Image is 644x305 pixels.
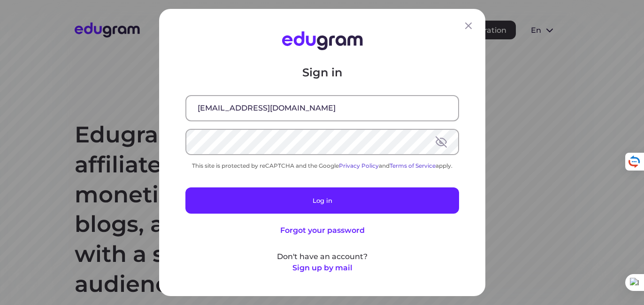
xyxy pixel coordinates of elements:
[292,262,352,274] button: Sign up by mail
[185,187,459,214] button: Log in
[185,251,459,262] p: Don't have an account?
[186,96,458,120] input: Email
[339,162,379,169] a: Privacy Policy
[185,162,459,169] div: This site is protected by reCAPTCHA and the Google and apply.
[280,225,364,236] button: Forgot your password
[282,31,362,50] img: Edugram Logo
[185,65,459,80] p: Sign in
[390,162,436,169] a: Terms of Service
